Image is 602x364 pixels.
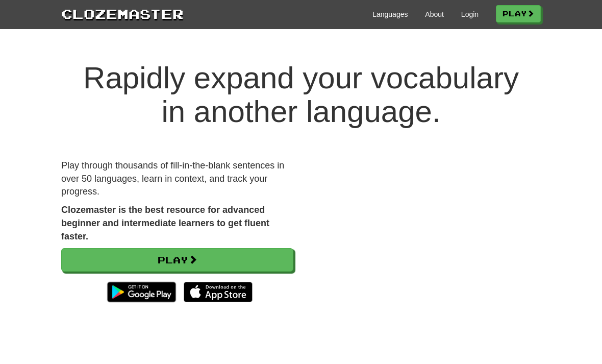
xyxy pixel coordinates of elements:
[61,248,293,272] a: Play
[61,4,184,23] a: Clozemaster
[102,277,181,307] img: Get it on Google Play
[461,9,479,19] a: Login
[61,159,293,199] p: Play through thousands of fill-in-the-blank sentences in over 50 languages, learn in context, and...
[61,205,269,241] strong: Clozemaster is the best resource for advanced beginner and intermediate learners to get fluent fa...
[184,282,253,302] img: Download_on_the_App_Store_Badge_US-UK_135x40-25178aeef6eb6b83b96f5f2d004eda3bffbb37122de64afbaef7...
[372,9,408,19] a: Languages
[496,5,541,22] a: Play
[425,9,444,19] a: About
